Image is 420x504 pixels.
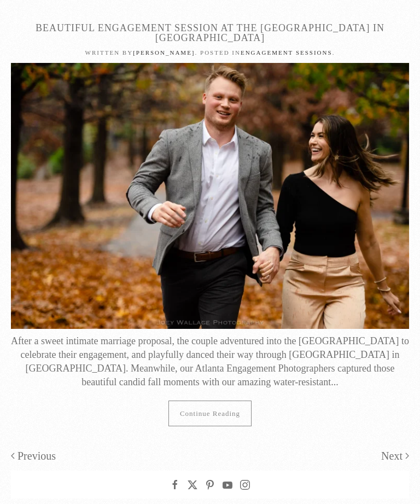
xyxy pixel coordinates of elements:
p: Written by . Posted in . [11,48,409,57]
a: Beautiful Engagement Session at the freedom Park in Atlanta [11,189,409,200]
a: Beautiful Engagement Session at the [GEOGRAPHIC_DATA] in [GEOGRAPHIC_DATA] [36,22,384,43]
div: After a sweet intimate marriage proposal, the couple adventured into the [GEOGRAPHIC_DATA] to cel... [11,334,409,390]
a: Engagement Sessions [241,49,332,56]
img: Beautiful Engagement Session at the freedom Park in Atlanta [11,63,409,329]
a: Continue reading [168,401,252,426]
a: [PERSON_NAME] [133,49,195,56]
a: Next page [381,448,409,464]
a: Previous page [11,448,56,464]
